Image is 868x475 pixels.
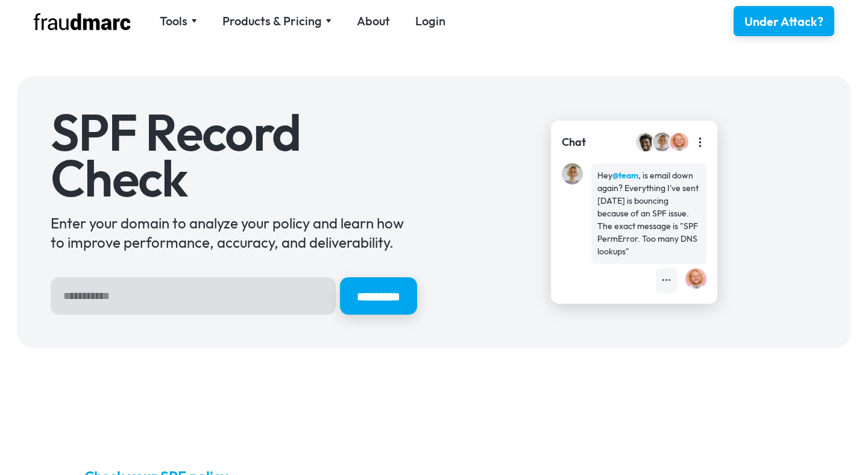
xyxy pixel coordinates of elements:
[744,13,823,30] div: Under Attack?
[415,13,445,30] a: Login
[734,6,834,36] a: Under Attack?
[51,277,417,315] form: Hero Sign Up Form
[612,170,638,181] strong: @team
[662,274,671,287] div: •••
[357,13,390,30] a: About
[51,213,417,252] div: Enter your domain to analyze your policy and learn how to improve performance, accuracy, and deli...
[160,13,197,30] div: Tools
[562,134,586,150] div: Chat
[222,13,332,30] div: Products & Pricing
[222,13,322,30] div: Products & Pricing
[160,13,187,30] div: Tools
[51,110,417,201] h1: SPF Record Check
[597,169,700,258] div: Hey , is email down again? Everything I've sent [DATE] is bouncing because of an SPF issue. The e...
